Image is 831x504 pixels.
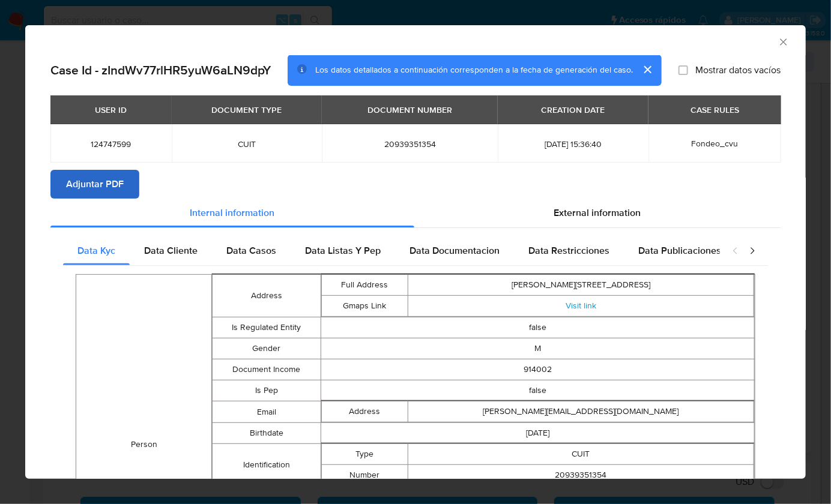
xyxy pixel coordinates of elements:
span: Data Documentacion [409,244,500,257]
span: Los datos detallados a continuación corresponden a la fecha de generación del caso. [315,64,633,76]
div: closure-recommendation-modal [25,25,806,479]
td: Identification [213,444,321,487]
td: false [321,380,754,401]
td: Birthdate [213,423,321,444]
td: CUIT [408,444,754,465]
span: [DATE] 15:36:40 [512,139,634,149]
span: CUIT [186,139,308,149]
td: Type [321,444,408,465]
span: Data Publicaciones [638,244,721,257]
span: Data Kyc [77,244,115,257]
div: DOCUMENT NUMBER [360,100,459,120]
span: 124747599 [65,139,157,149]
td: 914002 [321,359,754,380]
td: [DATE] [321,423,754,444]
td: Gender [213,338,321,359]
button: Adjuntar PDF [50,170,139,199]
button: cerrar [633,55,662,84]
td: false [321,317,754,338]
span: Internal information [190,206,275,220]
h2: Case Id - zIndWv77rlHR5yuW6aLN9dpY [50,62,271,78]
div: CASE RULES [683,100,746,120]
td: 20939351354 [408,465,754,486]
td: Document Income [213,359,321,380]
span: Fondeo_cvu [692,137,739,149]
span: Data Cliente [144,244,198,257]
td: Full Address [321,275,408,296]
td: Email [213,401,321,423]
div: CREATION DATE [534,100,612,120]
div: DOCUMENT TYPE [205,100,289,120]
button: Cerrar ventana [778,36,788,47]
div: USER ID [88,100,134,120]
div: Detailed info [50,199,781,227]
span: Mostrar datos vacíos [695,64,781,76]
td: [PERSON_NAME][STREET_ADDRESS] [408,275,754,296]
td: Gmaps Link [321,296,408,317]
td: Address [321,401,408,422]
span: Adjuntar PDF [66,171,124,197]
div: Detailed internal info [63,236,720,265]
td: Is Pep [213,380,321,401]
td: Number [321,465,408,486]
a: Visit link [566,299,596,311]
span: External information [554,206,641,220]
span: 20939351354 [336,139,483,149]
span: Data Restricciones [528,244,609,257]
td: M [321,338,754,359]
td: Address [213,275,321,317]
input: Mostrar datos vacíos [678,65,688,75]
span: Data Listas Y Pep [305,244,381,257]
span: Data Casos [226,244,276,257]
td: Is Regulated Entity [213,317,321,338]
td: [PERSON_NAME][EMAIL_ADDRESS][DOMAIN_NAME] [408,401,754,422]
